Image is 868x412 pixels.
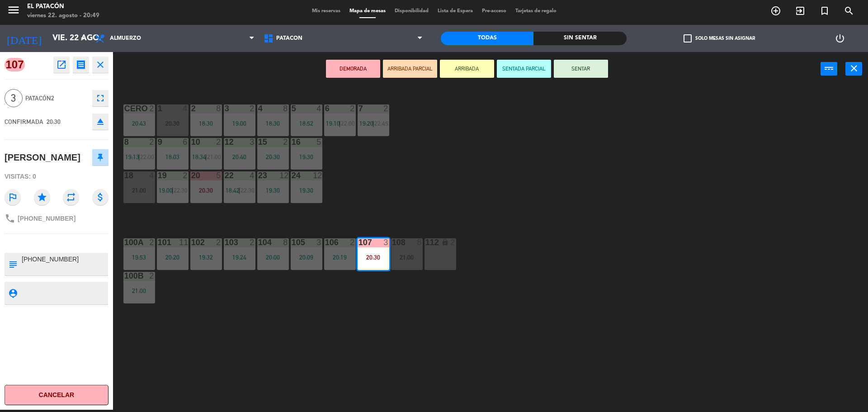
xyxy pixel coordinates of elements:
div: 19:30 [291,154,322,160]
i: repeat [63,189,79,205]
div: 5 [216,171,222,180]
i: add_circle_outline [770,5,781,16]
i: subject [8,259,18,269]
div: 112 [425,238,426,246]
button: SENTADA PARCIAL [497,60,551,78]
button: ARRIBADA [440,60,494,78]
div: El Patacón [27,2,99,11]
span: 19:13 [125,153,139,161]
div: 19:00 [224,120,255,127]
div: 12 [313,171,322,180]
i: fullscreen [95,93,106,104]
div: 19:24 [224,254,255,260]
i: menu [7,3,20,17]
button: power_input [821,62,837,76]
div: 8 [216,104,222,113]
div: 18 [124,171,125,180]
span: Lista de Espera [433,9,477,14]
span: 19:10 [326,120,340,127]
div: 20:43 [123,120,155,127]
div: 20:40 [224,154,255,160]
span: 20:30 [47,118,61,125]
div: 19:30 [291,187,322,194]
div: 3 [250,138,255,146]
div: 18:30 [257,120,289,127]
div: 2 [350,104,355,113]
span: | [339,120,341,127]
i: turned_in_not [819,5,830,16]
div: 100a [124,238,125,246]
div: 4 [149,171,155,180]
span: CONFIRMADA [5,118,43,125]
i: outlined_flag [5,189,21,205]
div: Sin sentar [533,32,626,45]
i: power_input [824,63,835,74]
span: 21:00 [207,153,221,161]
div: 2 [250,238,255,246]
div: 20 [191,171,192,180]
div: 4 [183,104,188,113]
div: 18:52 [291,120,322,127]
div: 16 [292,138,292,146]
span: Tarjetas de regalo [511,9,561,14]
span: | [205,153,207,161]
i: person_pin [8,288,18,298]
div: 15 [258,138,259,146]
div: 21:00 [391,254,423,260]
div: 24 [292,171,292,180]
span: Patacón [276,35,302,42]
span: | [138,153,140,161]
div: 8 [124,138,125,146]
div: CERO [124,104,125,113]
div: 2 [283,138,288,146]
span: 3 [5,89,23,107]
i: lock [441,238,449,246]
div: 2 [149,272,155,280]
button: Cancelar [5,385,108,405]
div: 3 [383,238,389,246]
div: 20:30 [157,120,189,127]
div: 20:00 [257,254,289,260]
i: search [844,5,854,16]
button: eject [92,114,108,130]
div: 23 [258,171,259,180]
button: menu [7,3,20,20]
div: 107 [359,238,359,246]
div: 18:03 [157,154,189,160]
div: 12 [279,171,288,180]
span: Disponibilidad [390,9,433,14]
i: power_settings_new [835,33,845,44]
div: 21:00 [123,187,155,194]
i: eject [95,116,106,127]
span: Almuerzo [110,35,141,42]
div: 8 [283,104,288,113]
div: 100b [124,272,125,280]
div: 2 [450,238,456,246]
div: 19:53 [123,254,155,260]
div: 5 [316,138,322,146]
div: 20:19 [324,254,356,260]
i: arrow_drop_down [77,33,88,44]
div: 2 [250,104,255,113]
div: 7 [359,104,359,113]
div: 19:30 [257,187,289,194]
div: Todas [441,32,533,45]
span: 22:30 [241,187,255,194]
i: attach_money [92,189,108,205]
div: 3 [316,238,322,246]
div: 2 [216,138,222,146]
button: DEMORADA [326,60,380,78]
div: 4 [316,104,322,113]
div: 102 [191,238,192,246]
span: 22:45 [374,120,388,127]
i: exit_to_app [795,5,806,16]
div: 21:00 [123,288,155,294]
div: 20:30 [358,254,389,260]
span: 22:00 [341,120,355,127]
i: close [95,59,106,70]
div: viernes 22. agosto - 20:49 [27,11,99,20]
button: open_in_new [53,57,70,73]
